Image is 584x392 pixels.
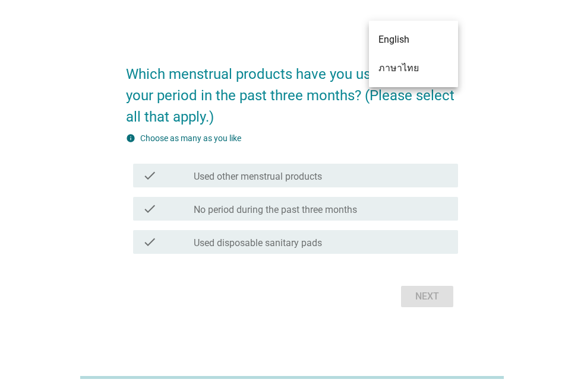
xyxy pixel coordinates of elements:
[194,237,322,249] label: Used disposable sanitary pads
[126,133,135,143] i: info
[143,202,157,216] i: check
[194,204,357,216] label: No period during the past three months
[194,171,322,183] label: Used other menstrual products
[143,235,157,249] i: check
[126,52,458,128] h2: Which menstrual products have you used during your period in the past three months? (Please selec...
[140,133,241,143] label: Choose as many as you like
[378,61,449,75] div: ภาษาไทย
[143,168,157,183] i: check
[378,33,449,47] div: English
